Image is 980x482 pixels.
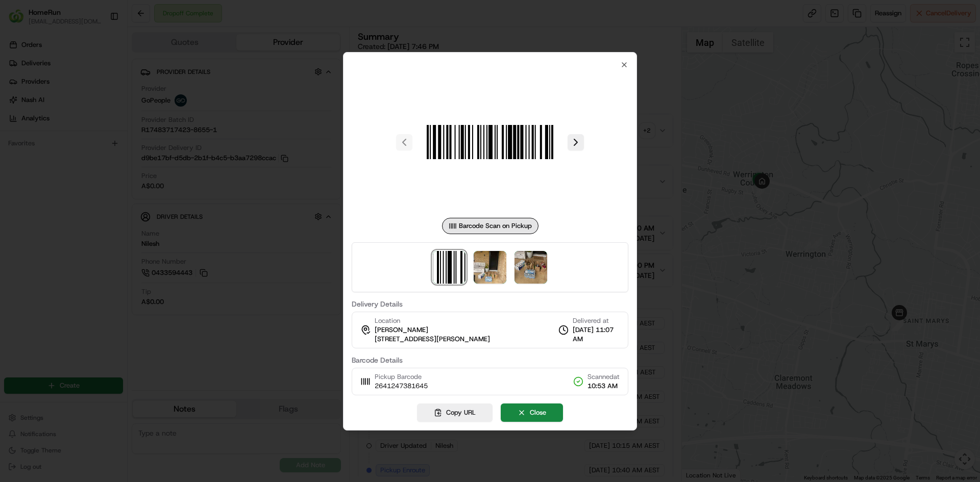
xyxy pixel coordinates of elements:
button: Close [501,403,563,422]
label: Delivery Details [352,300,628,308]
button: Copy URL [417,403,493,422]
img: barcode_scan_on_pickup image [433,251,465,284]
span: [STREET_ADDRESS][PERSON_NAME] [375,335,490,344]
img: signature_proof_of_delivery image [474,251,506,284]
img: signature_proof_of_delivery image [514,251,547,284]
img: barcode_scan_on_pickup image [416,69,563,216]
span: Pickup Barcode [375,372,428,382]
span: [DATE] 11:07 AM [573,325,620,344]
span: Delivered at [573,316,620,325]
label: Barcode Details [352,357,628,364]
div: Barcode Scan on Pickup [442,218,538,234]
span: 10:53 AM [587,382,620,391]
span: 2641247381645 [375,382,428,391]
span: Scanned at [587,372,620,382]
span: [PERSON_NAME] [375,325,428,335]
span: Location [375,316,400,325]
